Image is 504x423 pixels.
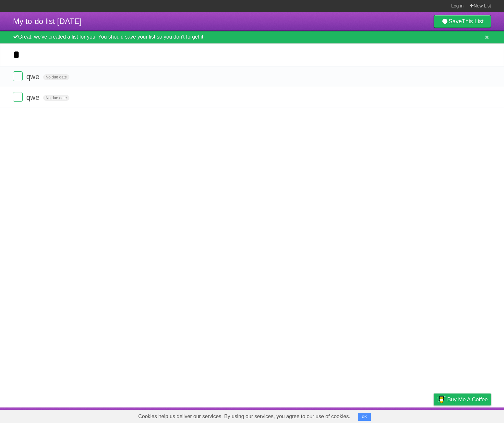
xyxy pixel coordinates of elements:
[43,95,69,101] span: No due date
[132,410,357,423] span: Cookies help us deliver our services. By using our services, you agree to our use of cookies.
[26,93,41,101] span: qwe
[369,409,395,421] a: Developers
[358,413,371,421] button: OK
[447,394,488,405] span: Buy me a coffee
[13,17,82,26] span: My to-do list [DATE]
[434,15,491,28] a: SaveThis List
[13,71,23,81] label: Done
[434,394,491,405] a: Buy me a coffee
[13,92,23,102] label: Done
[347,409,361,421] a: About
[43,74,69,80] span: No due date
[437,394,446,405] img: Buy me a coffee
[462,18,484,25] b: This List
[425,409,442,421] a: Privacy
[26,73,41,81] span: qwe
[403,409,417,421] a: Terms
[450,409,491,421] a: Suggest a feature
